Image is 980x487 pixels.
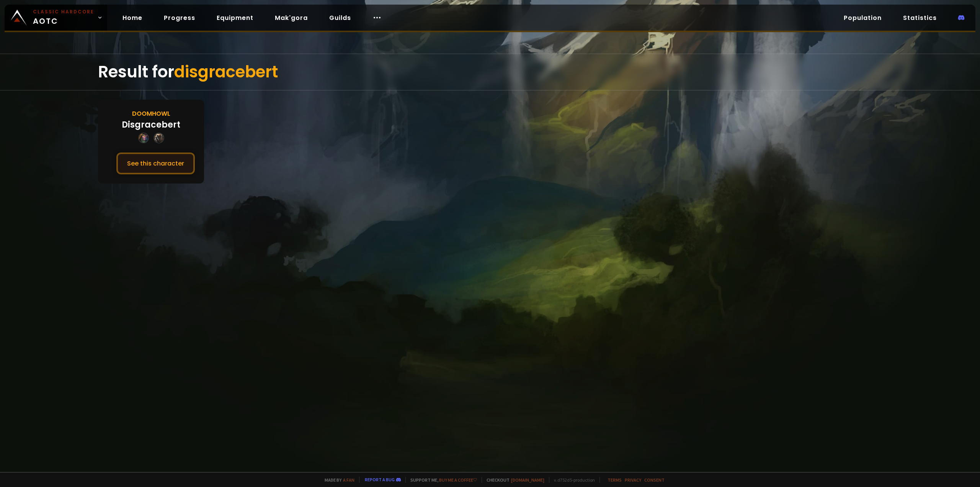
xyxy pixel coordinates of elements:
[174,61,278,83] span: disgracebert
[838,10,888,26] a: Population
[116,10,149,26] a: Home
[482,477,544,483] span: Checkout
[439,477,477,483] a: Buy me a coffee
[644,477,665,483] a: Consent
[98,54,882,90] div: Result for
[511,477,544,483] a: [DOMAIN_NAME]
[33,8,94,27] span: AOTC
[122,118,180,131] div: Disgracebert
[343,477,354,483] a: a fan
[269,10,314,26] a: Mak'gora
[323,10,357,26] a: Guilds
[897,10,943,26] a: Statistics
[608,477,622,483] a: Terms
[33,8,94,15] small: Classic Hardcore
[132,109,170,118] div: Doomhowl
[5,5,107,31] a: Classic HardcoreAOTC
[625,477,641,483] a: Privacy
[320,477,354,483] span: Made by
[211,10,260,26] a: Equipment
[365,477,395,482] a: Report a bug
[405,477,477,483] span: Support me,
[116,152,195,174] button: See this character
[549,477,595,483] span: v. d752d5 - production
[158,10,201,26] a: Progress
